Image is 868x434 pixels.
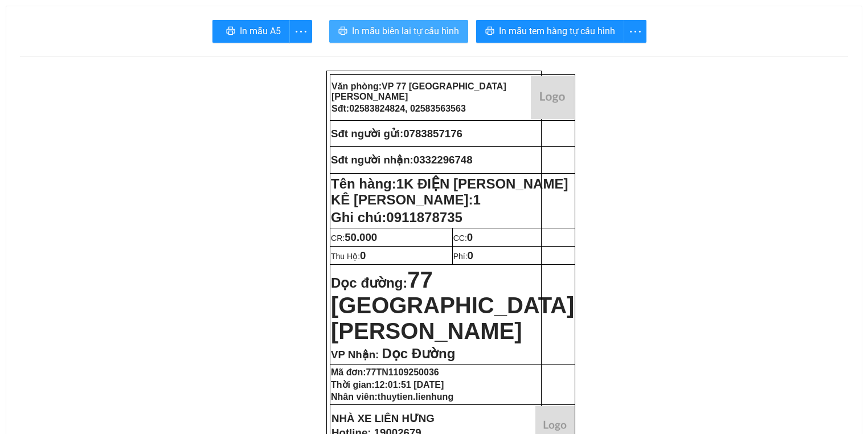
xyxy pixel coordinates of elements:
[476,20,624,43] button: printerIn mẫu tem hàng tự cấu hình
[331,267,574,343] span: 77 [GEOGRAPHIC_DATA][PERSON_NAME]
[331,128,403,140] strong: Sđt người gửi:
[366,367,439,377] span: 77TN1109250036
[226,26,235,37] span: printer
[473,192,480,207] span: 1
[453,234,473,243] span: CC:
[331,210,462,225] span: Ghi chú:
[331,81,506,101] span: VP 77 [GEOGRAPHIC_DATA][PERSON_NAME]
[386,210,462,225] span: 0911878735
[382,346,455,361] span: Dọc Đường
[453,252,473,261] span: Phí:
[403,128,462,140] span: 0783857176
[375,380,444,390] span: 12:01:51 [DATE]
[331,252,366,261] span: Thu Hộ:
[329,20,468,43] button: printerIn mẫu biên lai tự cấu hình
[289,20,312,43] button: more
[331,234,377,243] span: CR:
[331,154,413,166] strong: Sđt người nhận:
[499,24,615,38] span: In mẫu tem hàng tự cấu hình
[331,176,568,207] span: 1K ĐIỆN [PERSON_NAME] KÊ [PERSON_NAME]:
[352,24,459,38] span: In mẫu biên lai tự cấu hình
[624,20,646,43] button: more
[331,380,444,390] strong: Thời gian:
[378,392,453,402] span: thuytien.lienhung
[338,26,347,37] span: printer
[467,231,473,243] span: 0
[331,275,574,342] strong: Dọc đường:
[331,104,466,113] strong: Sđt:
[345,231,377,243] span: 50.000
[212,20,290,43] button: printerIn mẫu A5
[331,392,453,402] strong: Nhân viên:
[331,176,568,207] strong: Tên hàng:
[485,26,494,37] span: printer
[290,24,312,39] span: more
[331,367,439,377] strong: Mã đơn:
[413,154,473,166] span: 0332296748
[468,249,473,261] span: 0
[331,412,435,424] strong: NHÀ XE LIÊN HƯNG
[240,24,281,38] span: In mẫu A5
[331,349,379,361] span: VP Nhận:
[349,104,466,113] span: 02583824824, 02583563563
[360,249,366,261] span: 0
[531,76,574,119] img: logo
[624,24,646,39] span: more
[331,81,506,101] strong: Văn phòng:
